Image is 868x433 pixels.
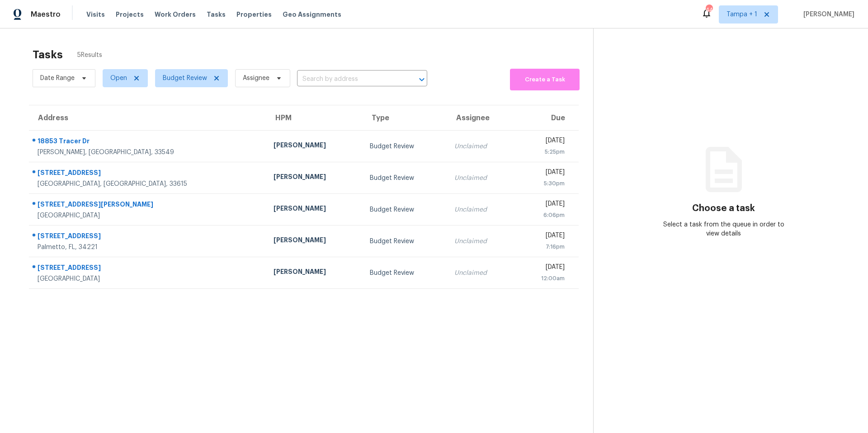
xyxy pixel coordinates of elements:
[274,267,355,278] div: [PERSON_NAME]
[454,174,507,183] div: Unclaimed
[110,74,127,83] span: Open
[522,263,565,274] div: [DATE]
[370,268,440,278] div: Budget Review
[274,204,355,215] div: [PERSON_NAME]
[454,142,507,151] div: Unclaimed
[33,50,63,59] h2: Tasks
[163,74,207,83] span: Budget Review
[370,142,440,151] div: Budget Review
[38,274,259,283] div: [GEOGRAPHIC_DATA]
[236,10,272,19] span: Properties
[522,136,565,147] div: [DATE]
[38,179,259,188] div: [GEOGRAPHIC_DATA], [GEOGRAPHIC_DATA], 33615
[155,10,196,19] span: Work Orders
[522,211,565,220] div: 6:06pm
[40,74,75,83] span: Date Range
[370,205,440,214] div: Budget Review
[522,199,565,211] div: [DATE]
[659,220,789,238] div: Select a task from the queue in order to view details
[266,105,362,131] th: HPM
[29,105,266,131] th: Address
[370,174,440,183] div: Budget Review
[522,147,565,156] div: 5:25pm
[706,5,712,14] div: 44
[514,105,579,131] th: Due
[454,268,507,278] div: Unclaimed
[77,51,102,60] span: 5 Results
[38,148,259,157] div: [PERSON_NAME], [GEOGRAPHIC_DATA], 33549
[522,274,565,283] div: 12:00am
[522,168,565,179] div: [DATE]
[447,105,514,131] th: Assignee
[454,237,507,246] div: Unclaimed
[274,172,355,184] div: [PERSON_NAME]
[363,105,447,131] th: Type
[38,231,259,243] div: [STREET_ADDRESS]
[243,74,269,83] span: Assignee
[522,242,565,251] div: 7:16pm
[370,237,440,246] div: Budget Review
[454,205,507,214] div: Unclaimed
[510,69,580,90] button: Create a Task
[297,72,402,86] input: Search by address
[38,263,259,274] div: [STREET_ADDRESS]
[38,211,259,220] div: [GEOGRAPHIC_DATA]
[274,235,355,247] div: [PERSON_NAME]
[274,141,355,152] div: [PERSON_NAME]
[38,243,259,252] div: Palmetto, FL, 34221
[692,204,755,213] h3: Choose a task
[116,10,144,19] span: Projects
[800,10,854,19] span: [PERSON_NAME]
[415,73,428,86] button: Open
[38,200,259,211] div: [STREET_ADDRESS][PERSON_NAME]
[207,11,226,18] span: Tasks
[31,10,61,19] span: Maestro
[283,10,341,19] span: Geo Assignments
[522,179,565,188] div: 5:30pm
[522,231,565,242] div: [DATE]
[726,10,757,19] span: Tampa + 1
[38,136,259,148] div: 18853 Tracer Dr
[86,10,105,19] span: Visits
[514,75,575,85] span: Create a Task
[38,168,259,179] div: [STREET_ADDRESS]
